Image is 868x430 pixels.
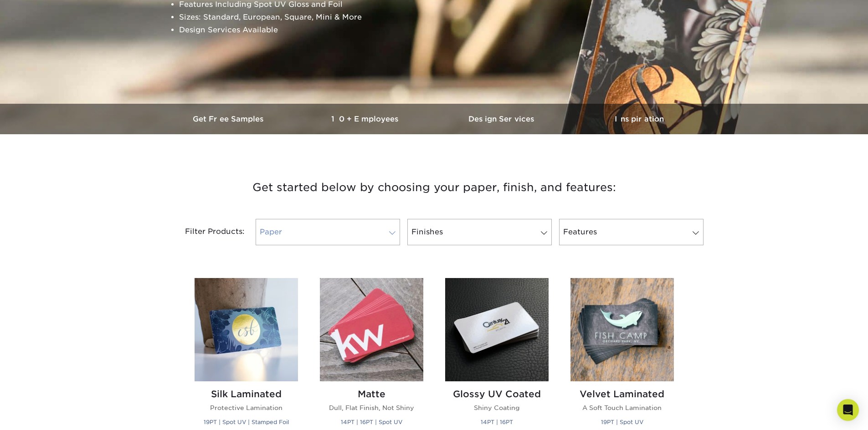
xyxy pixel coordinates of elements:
[256,219,400,245] a: Paper
[168,167,701,208] h3: Get started below by choosing your paper, finish, and features:
[445,403,549,412] p: Shiny Coating
[570,389,674,400] h2: Velvet Laminated
[601,419,643,425] small: 19PT | Spot UV
[571,104,708,134] a: Inspiration
[179,24,705,36] li: Design Services Available
[407,219,552,245] a: Finishes
[570,278,674,381] img: Velvet Laminated Business Cards
[298,104,434,134] a: 10+ Employees
[179,11,705,24] li: Sizes: Standard, European, Square, Mini & More
[445,389,549,400] h2: Glossy UV Coated
[161,219,252,245] div: Filter Products:
[571,115,708,123] h3: Inspiration
[837,399,859,421] div: Open Intercom Messenger
[161,115,298,123] h3: Get Free Samples
[434,115,571,123] h3: Design Services
[195,389,298,400] h2: Silk Laminated
[320,389,423,400] h2: Matte
[445,278,549,381] img: Glossy UV Coated Business Cards
[298,115,434,123] h3: 10+ Employees
[434,104,571,134] a: Design Services
[559,219,704,245] a: Features
[195,278,298,381] img: Silk Laminated Business Cards
[320,403,423,412] p: Dull, Flat Finish, Not Shiny
[341,419,402,425] small: 14PT | 16PT | Spot UV
[161,104,298,134] a: Get Free Samples
[320,278,423,381] img: Matte Business Cards
[570,403,674,412] p: A Soft Touch Lamination
[481,419,513,425] small: 14PT | 16PT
